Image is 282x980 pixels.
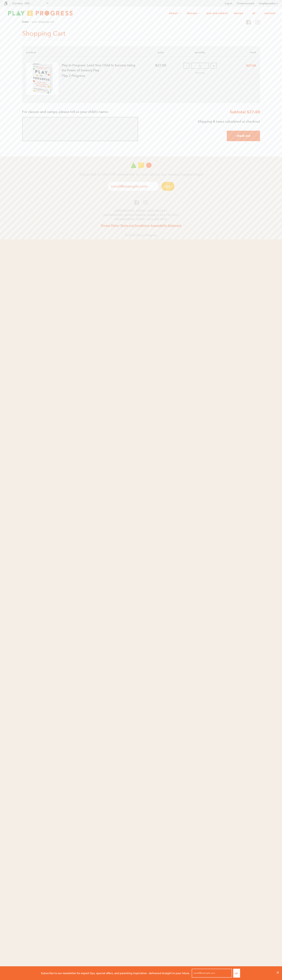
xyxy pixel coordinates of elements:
div: Quantity [177,50,217,54]
input: email@example.com [192,969,232,978]
a: About [166,9,183,17]
p: Subscribe to our newsletter for expert tips, special offers, and parenting inspiration - delivere... [41,971,190,975]
div: Total [217,50,256,54]
a: OT [250,9,261,17]
h4: Subscribe to the P2P newsletter to hear about our newest happenings! [22,172,260,178]
span: Subtotal [230,110,246,114]
button: Go [233,969,240,978]
a: Log in [225,1,232,5]
em: Shipping & taxes calculated at checkout [198,119,260,123]
label: For classes and camps, please tell us your child's name: [22,110,109,114]
button: - [183,63,189,69]
span: $27.00 [246,64,256,67]
a: Camps [231,9,249,17]
a: Remove [183,71,217,75]
a: Home [22,20,29,23]
span: $27.00 [155,63,166,68]
input: Check Out [227,131,260,141]
span: Your Shopping Cart [32,20,54,23]
span: Play 2 Progress [26,73,138,78]
span: $27.00 [247,110,260,114]
div: Product [20,50,138,54]
h1: Shopping Cart [22,29,260,40]
a: Play 2 Progress [136,233,157,237]
a: Create account [237,1,254,5]
a: Accessibility Statement [151,224,181,227]
div: Price [138,50,177,54]
a: Play to Progress: Lead Your Child to Success Using the Power of Sensory Play [26,63,138,73]
img: Play2Progress logo [4,9,77,17]
a: simplepractice > [259,1,278,5]
a: Pre-Preschool [204,9,230,17]
nav: breadcrumbs [22,20,54,24]
a: Classes [184,9,203,17]
img: Play 2 Progress - Play 2 Progress: Lead Your Child to Success Using the Power of Sensory Play Book [26,63,58,95]
img: Play 2 Progress logo [131,163,152,168]
a: Privacy Policy [101,224,119,227]
a: Contact [262,9,278,17]
span: › [30,20,31,23]
label: Currency [12,2,23,5]
button: Go [161,182,174,191]
input: email@example.com [108,182,158,191]
a: Terms and Conditions [120,224,149,227]
button: + [211,63,217,69]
